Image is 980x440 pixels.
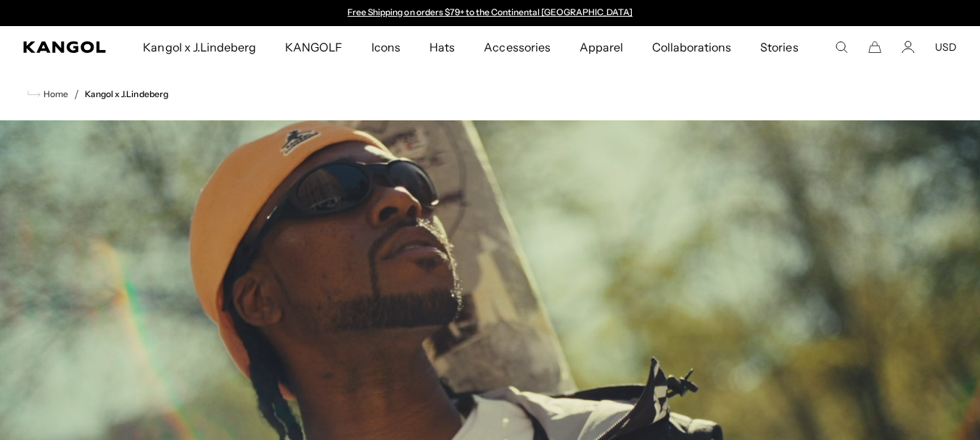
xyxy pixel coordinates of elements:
a: Kangol [23,41,107,53]
a: Accessories [469,26,564,68]
a: Kangol x J.Lindeberg [128,26,271,68]
a: Kangol x J.Lindeberg [85,89,168,99]
div: Announcement [341,7,640,19]
span: Collaborations [652,26,731,68]
a: Apparel [565,26,638,68]
a: KANGOLF [271,26,357,68]
a: Stories [746,26,812,68]
slideshow-component: Announcement bar [341,7,640,19]
li: / [68,86,79,103]
a: Hats [415,26,469,68]
button: Cart [868,41,881,54]
a: Account [902,41,915,54]
span: Stories [760,26,798,68]
span: Apparel [580,26,623,68]
span: Home [41,89,68,99]
div: 1 of 2 [341,7,640,19]
a: Icons [357,26,415,68]
span: Icons [371,26,400,68]
a: Free Shipping on orders $79+ to the Continental [GEOGRAPHIC_DATA] [347,7,633,17]
a: Home [28,88,68,101]
a: Collaborations [638,26,746,68]
span: KANGOLF [285,26,342,68]
button: USD [935,41,957,54]
span: Kangol x J.Lindeberg [143,26,256,68]
span: Hats [429,26,455,68]
summary: Search here [835,41,848,54]
span: Accessories [484,26,550,68]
